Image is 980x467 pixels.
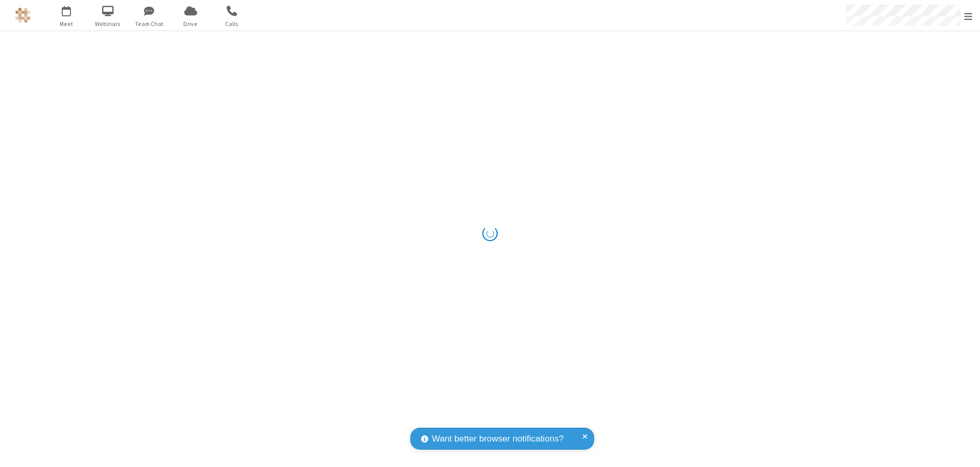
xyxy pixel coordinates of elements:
[213,19,251,29] span: Calls
[130,19,168,29] span: Team Chat
[171,19,210,29] span: Drive
[432,432,563,446] span: Want better browser notifications?
[47,19,86,29] span: Meet
[15,8,31,23] img: QA Selenium DO NOT DELETE OR CHANGE
[89,19,127,29] span: Webinars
